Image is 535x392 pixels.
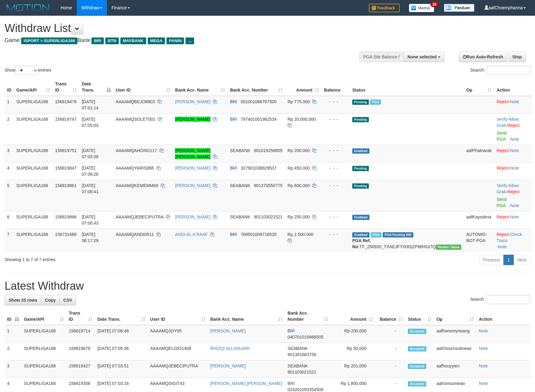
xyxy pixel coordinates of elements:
span: MAYBANK [120,37,146,44]
th: Op: activate to sort column ascending [464,78,494,96]
span: Rp 200.000 [287,148,310,153]
span: Copy 901361663756 to clipboard [287,352,316,357]
span: · [497,117,519,128]
td: SUPERLIGA168 [21,325,66,343]
div: - - - [324,182,347,189]
a: Note [479,363,488,368]
span: Accepted [408,364,426,369]
span: Accepted [408,381,426,386]
span: 156819747 [55,117,76,122]
td: · · [494,113,532,145]
td: 3 [5,145,14,162]
a: Note [479,328,488,333]
a: Run Auto-Refresh [459,52,507,62]
td: - [376,360,405,378]
td: AUTOWD-BOT-PGA [464,229,494,252]
div: - - - [324,99,347,105]
td: · [494,162,532,180]
span: Copy 797401001962534 to clipboard [241,117,277,122]
button: None selected [404,52,444,62]
span: Show 25 rows [9,298,37,303]
th: Amount: activate to sort column ascending [285,78,322,96]
span: SEABANK [287,363,308,368]
a: Verify [497,117,507,122]
a: [PERSON_NAME] [PERSON_NAME] [210,381,282,386]
th: Status: activate to sort column ascending [405,308,434,325]
span: SEABANK [230,214,250,219]
span: AAAAMQSOLET001 [116,117,155,122]
td: 156819678 [66,343,95,360]
a: [PERSON_NAME] [175,214,210,219]
th: Op: activate to sort column ascending [434,308,476,325]
b: PGA Ref. No: [352,238,371,249]
th: Date Trans.: activate to sort column ascending [95,308,148,325]
td: 156819427 [66,360,95,378]
a: Send PGA [497,197,507,208]
td: 1 [5,96,14,114]
td: SUPERLIGA168 [14,162,53,180]
span: [DATE] 06:17:29 [82,232,99,243]
td: Rp 50,000 [331,343,376,360]
td: · [494,211,532,229]
th: User ID: activate to sort column ascending [148,308,208,325]
a: 1 [503,255,514,265]
td: 2 [5,113,14,145]
td: SUPERLIGA168 [14,145,53,162]
span: 156731688 [55,232,76,237]
span: Grabbed [352,232,369,237]
a: [PERSON_NAME] [175,117,210,122]
span: SEABANK [230,148,250,153]
span: [DATE] 07:06:26 [82,166,99,177]
span: 156819847 [55,166,76,171]
a: Show 25 rows [5,295,41,305]
span: [DATE] 07:05:03 [82,117,99,128]
th: Action [476,308,530,325]
span: ... [185,37,194,44]
span: Rp 600.000 [287,183,310,188]
a: Reject [497,148,509,153]
a: Note [510,148,519,153]
td: - [376,343,405,360]
select: Showentries [15,66,38,75]
td: · [494,96,532,114]
div: - - - [324,165,347,171]
span: 156819866 [55,214,76,219]
td: SUPERLIGA168 [14,113,53,145]
span: ISPORT > SUPERLIGA168 [21,37,77,44]
td: 5 [5,180,14,211]
a: Note [498,244,507,249]
span: BTN [105,37,119,44]
span: Pending [352,117,369,122]
h1: Withdraw List [5,22,350,34]
span: [DATE] 07:05:08 [82,148,99,159]
h4: Game: Bank: [5,37,350,44]
th: Action [494,78,532,96]
span: Rp 450.000 [287,166,310,171]
a: [PERSON_NAME] [175,183,210,188]
span: Copy 024201093354509 to clipboard [287,387,323,392]
span: · [497,183,519,194]
div: - - - [324,147,347,154]
th: User ID: activate to sort column ascending [113,78,173,96]
span: AAAAMQJEBECIPUTRA [116,214,164,219]
img: Button%20Memo.svg [409,4,435,12]
span: Copy [45,298,56,303]
span: Marked by aafromsomean [370,100,381,105]
a: Note [510,166,519,171]
td: [DATE] 07:03:51 [95,360,148,378]
td: aafPhalnarak [464,145,494,162]
div: PGA Site Balance / [359,52,404,62]
a: Verify [497,183,507,188]
a: Stop [508,52,526,62]
span: Accepted [408,329,426,334]
a: [PERSON_NAME] [175,99,210,104]
a: Reject [497,99,509,104]
th: ID [5,78,14,96]
a: Reject [507,189,520,194]
a: Note [479,346,488,351]
span: AAAAMQBEJO8803 [116,99,155,104]
a: [PERSON_NAME] [175,166,210,171]
span: 156819476 [55,99,76,104]
td: 1 [5,325,21,343]
a: Note [510,214,519,219]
